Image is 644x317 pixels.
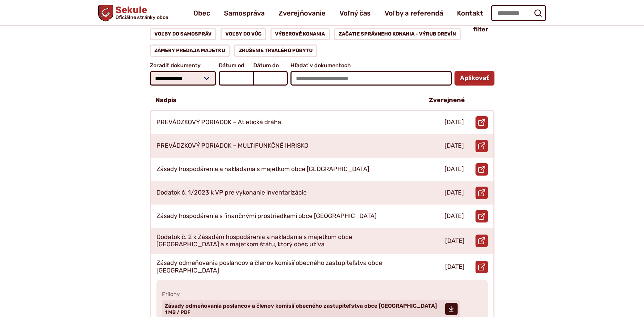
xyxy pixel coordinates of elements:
p: [DATE] [444,166,464,173]
p: Zásady hospodárenia a nakladania s majetkom obce [GEOGRAPHIC_DATA] [156,166,369,173]
span: Zásady odmeňovania poslancov a členov komisií obecného zastupiteľstva obce [GEOGRAPHIC_DATA] [165,303,437,309]
a: Logo Sekule, prejsť na domovskú stránku. [98,5,168,21]
span: 1 MB / PDF [165,309,191,315]
img: Prejsť na domovskú stránku [98,5,113,21]
p: Zverejnené [429,97,465,104]
input: Dátum od [219,71,253,86]
p: [DATE] [444,212,464,220]
a: Voľby a referendá [385,3,443,23]
p: Zásady odmeňovania poslancov a členov komisií obecného zastupiteľstva obce [GEOGRAPHIC_DATA] [156,259,413,274]
a: Výberové konania [270,28,330,40]
p: [DATE] [444,142,464,150]
p: Dodatok č. 2 k Zásadám hospodárenia a nakladania s majetkom obce [GEOGRAPHIC_DATA] a s majetkom š... [156,234,413,248]
p: PREVÁDZKOVÝ PORIADOK – MULTIFUNKČNÉ IHRISKO [156,142,308,150]
p: Dodatok č. 1/2023 k VP pre vykonanie inventarizácie [156,189,307,197]
select: Zoradiť dokumenty [150,71,216,86]
p: Nadpis [155,97,176,104]
span: Hľadať v dokumentoch [290,62,451,69]
a: Voľný čas [339,3,371,23]
p: [DATE] [445,237,464,245]
p: Zásady hospodárenia s finančnými prostriedkami obce [GEOGRAPHIC_DATA] [156,212,377,220]
button: Aplikovať [454,71,494,86]
input: Hľadať v dokumentoch [290,71,451,86]
a: Samospráva [224,3,265,23]
a: Zámery predaja majetku [150,44,230,57]
span: Oficiálne stránky obce [115,15,168,20]
span: Sekule [113,6,168,20]
p: [DATE] [444,189,464,197]
a: Kontakt [457,3,483,23]
span: Zoradiť dokumenty [150,62,216,69]
a: Obec [193,3,210,23]
a: Začatie správneho konania - výrub drevín [334,28,461,40]
p: [DATE] [445,263,464,271]
span: Dátum od [219,62,253,69]
a: Voľby do VÚC [221,28,266,40]
input: Dátum do [253,71,288,86]
p: PREVÁDZKOVÝ PORIADOK – Atletická dráha [156,119,281,126]
span: Dátum do [253,62,288,69]
p: [DATE] [444,119,464,126]
a: Zrušenie trvalého pobytu [234,44,317,57]
a: Voľby do samospráv [150,28,217,40]
a: Zverejňovanie [278,3,326,23]
span: Prílohy [162,291,482,297]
